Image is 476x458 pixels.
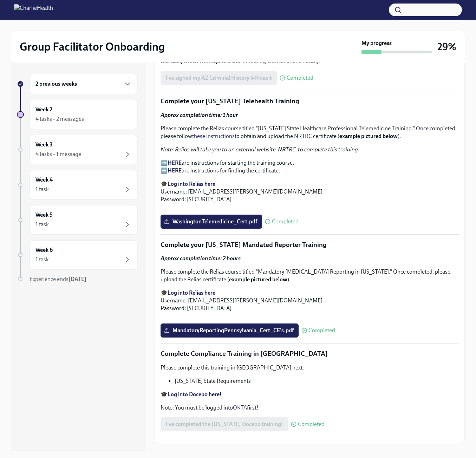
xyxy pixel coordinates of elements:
p: 🎓 Username: [EMAIL_ADDRESS][PERSON_NAME][DOMAIN_NAME] Password: [SECURITY_DATA] [161,180,459,203]
p: Please complete the Relias course titled "Mandatory [MEDICAL_DATA] Reporting in [US_STATE]." Once... [161,268,459,283]
h6: Week 4 [35,176,53,184]
p: Please complete this training in [GEOGRAPHIC_DATA] next: [161,364,459,372]
label: MandatoryReportingPennsylvania_Cert_CE's.pdf [161,323,299,338]
a: Week 61 task [17,240,138,270]
strong: [DATE] [69,276,86,282]
span: Completed [308,328,335,333]
p: Complete your [US_STATE] Telehealth Training [161,97,459,106]
div: 1 task [35,185,49,193]
span: Experience ends [30,276,86,282]
strong: My progress [361,39,392,47]
strong: example pictured below [339,133,398,139]
strong: example pictured below [229,276,287,283]
p: Note: You must be logged into first! [161,404,459,412]
div: 4 tasks • 1 message [35,150,81,158]
a: Week 24 tasks • 2 messages [17,100,138,129]
p: Please complete the Relias course titled "[US_STATE] State Healthcare Professional Telemedicine T... [161,125,459,140]
label: WashingtonTelemedicine_Cert.pdf [161,215,262,229]
a: these instructions [192,133,235,139]
a: HERE [168,167,182,174]
span: MandatoryReportingPennsylvania_Cert_CE's.pdf [165,327,294,334]
a: Week 51 task [17,205,138,235]
p: Complete Compliance Training in [GEOGRAPHIC_DATA] [161,349,459,358]
a: Log into Docebo here! [168,391,222,398]
strong: Approx completion time: 1 hour [161,112,238,118]
h6: Week 5 [35,211,53,219]
p: ➡️ are instructions for starting the training course. ➡️ are instructions for finding the certifi... [161,159,459,175]
div: 1 task [35,256,49,263]
a: Log into Relias here [168,289,215,296]
div: 2 previous weeks [30,74,138,94]
a: Log into Relias here [168,181,215,187]
p: Complete your [US_STATE] Mandated Reporter Training [161,240,459,249]
a: Week 41 task [17,170,138,199]
a: OKTA [233,404,247,411]
h6: Week 3 [35,141,53,149]
span: Completed [272,219,299,224]
h6: 2 previous weeks [35,80,77,88]
h6: Week 2 [35,106,52,113]
img: CharlieHealth [14,4,53,15]
h6: Week 6 [35,246,53,254]
h2: Group Facilitator Onboarding [20,40,165,54]
strong: Approx completion time: 2 hours [161,255,241,262]
span: Completed [287,75,313,81]
span: WashingtonTelemedicine_Cert.pdf [165,218,257,225]
a: HERE [168,159,182,166]
div: 4 tasks • 2 messages [35,115,84,123]
p: 🎓 Username: [EMAIL_ADDRESS][PERSON_NAME][DOMAIN_NAME] Password: [SECURITY_DATA] [161,289,459,312]
li: [US_STATE] State Requirements [175,377,459,385]
div: 1 task [35,221,49,228]
h3: 29% [437,40,456,53]
p: 🎓 [161,391,459,398]
a: Week 34 tasks • 1 message [17,135,138,164]
em: Note: Relias will take you to an external website, NRTRC, to complete this training. [161,146,359,153]
span: Completed [298,421,325,427]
